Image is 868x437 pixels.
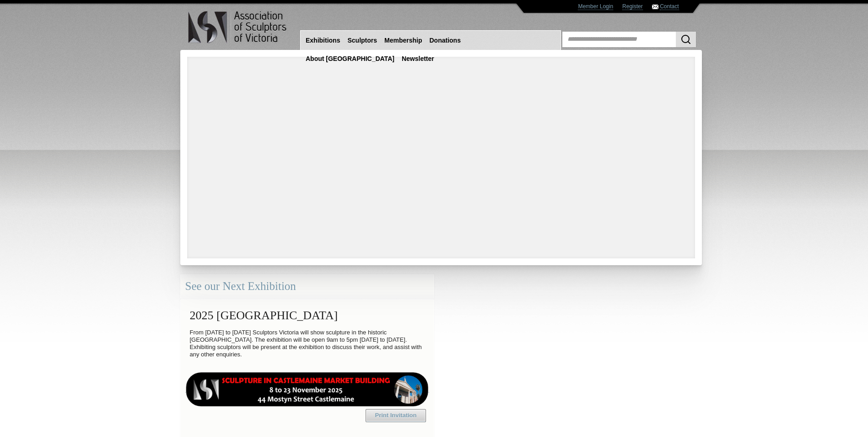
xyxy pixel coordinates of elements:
img: logo.png [188,9,288,45]
p: From [DATE] to [DATE] Sculptors Victoria will show sculpture in the historic [GEOGRAPHIC_DATA]. T... [185,327,429,361]
img: Search [680,34,691,45]
h2: 2025 [GEOGRAPHIC_DATA] [185,304,429,327]
img: Contact ASV [652,5,658,9]
div: See our Next Exhibition [180,274,434,299]
a: Contact [660,3,679,10]
a: Member Login [578,3,613,10]
a: About [GEOGRAPHIC_DATA] [302,50,398,67]
a: Print Invitation [366,409,426,422]
a: Newsletter [398,50,438,67]
a: Membership [381,32,426,49]
img: castlemaine-ldrbd25v2.png [185,372,429,406]
a: Register [622,3,643,10]
a: Donations [426,32,464,49]
a: Sculptors [344,32,381,49]
a: Exhibitions [302,32,344,49]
